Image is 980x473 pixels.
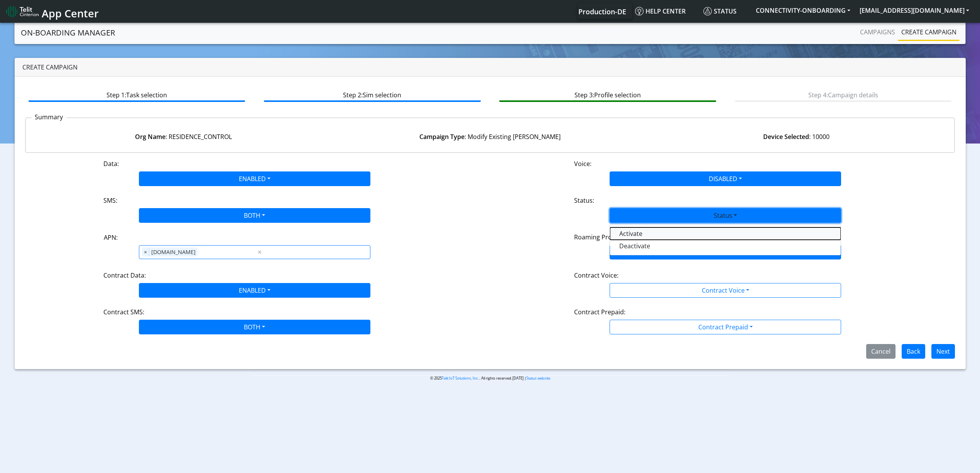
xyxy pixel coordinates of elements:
a: App Center [6,3,98,20]
button: [EMAIL_ADDRESS][DOMAIN_NAME] [855,3,974,17]
a: Status website [526,376,550,381]
a: On-Boarding Manager [21,25,115,41]
a: Your current platform instance [578,3,626,19]
span: Help center [635,7,686,15]
div: ENABLED [610,224,841,256]
div: Create campaign [15,58,966,77]
a: Telit IoT Solutions, Inc. [442,376,479,381]
label: SMS: [103,196,117,205]
a: Help center [632,3,700,19]
button: Back [902,344,925,359]
strong: Campaign Type [419,132,465,141]
button: Activate [610,227,841,240]
btn: Step 1: Task selection [29,87,245,102]
a: Status [700,3,751,19]
p: © 2025 . All rights reserved.[DATE] | [251,375,729,381]
btn: Step 2: Sim selection [264,87,480,102]
span: [DOMAIN_NAME] [149,248,198,257]
img: logo-telit-cinterion-gw-new.png [6,5,39,18]
p: Summary [32,112,66,122]
button: ENABLED [139,283,370,298]
button: Cancel [866,344,896,359]
label: Contract Voice: [574,271,618,280]
label: Voice: [574,159,591,168]
span: App Center [42,6,99,20]
span: Status [703,7,737,15]
span: Clear all [256,248,263,257]
button: BOTH [139,320,370,334]
img: status.svg [703,7,712,15]
label: Contract SMS: [103,307,144,317]
button: Status [610,208,841,223]
label: Contract Prepaid: [574,307,625,317]
strong: Org Name [135,132,166,141]
img: knowledge.svg [635,7,644,15]
button: Next [931,344,955,359]
button: Contract Prepaid [610,320,841,334]
button: Contract Voice [610,283,841,298]
button: BOTH [139,208,370,223]
label: APN: [104,233,118,242]
label: Data: [103,159,119,168]
button: ENABLED [139,171,370,186]
button: DISABLED [610,171,841,186]
div: : 10000 [643,132,950,141]
span: Production-DE [578,7,626,16]
div: : Modify Existing [PERSON_NAME] [337,132,643,141]
strong: Device Selected [763,132,809,141]
btn: Step 4: Campaign details [735,87,951,102]
label: Status: [574,196,594,205]
btn: Step 3: Profile selection [499,87,716,102]
a: Campaigns [857,24,898,40]
label: Contract Data: [103,271,146,280]
button: Deactivate [610,240,841,252]
button: CONNECTIVITY-ONBOARDING [751,3,855,17]
span: × [142,248,149,257]
a: Create campaign [898,24,960,40]
label: Roaming Profile [574,232,620,242]
div: : RESIDENCE_CONTROL [30,132,337,141]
